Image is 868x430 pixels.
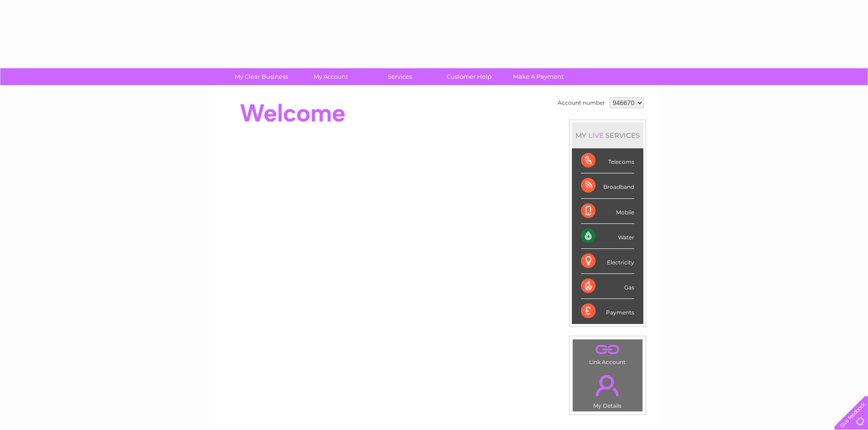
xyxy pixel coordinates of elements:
[581,274,634,299] div: Gas
[575,342,640,358] a: .
[581,148,634,173] div: Telecoms
[572,122,643,148] div: MY SERVICES
[555,95,607,111] td: Account number
[581,299,634,324] div: Payments
[431,68,507,85] a: Customer Help
[362,68,437,85] a: Services
[224,68,299,85] a: My Clear Business
[581,173,634,198] div: Broadband
[586,131,606,140] div: LIVE
[293,68,368,85] a: My Account
[575,369,640,401] a: .
[581,224,634,249] div: Water
[581,249,634,274] div: Electricity
[501,68,576,85] a: Make A Payment
[572,367,643,412] td: My Details
[581,199,634,224] div: Mobile
[572,339,643,368] td: Link Account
